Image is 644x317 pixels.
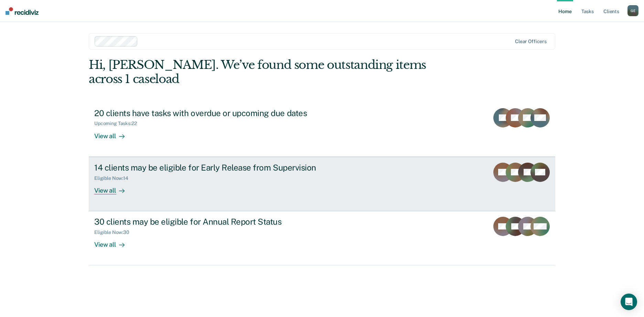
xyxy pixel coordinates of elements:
[94,217,336,227] div: 30 clients may be eligible for Annual Report Status
[94,121,142,126] div: Upcoming Tasks : 22
[627,5,638,16] div: G E
[94,108,336,118] div: 20 clients have tasks with overdue or upcoming due dates
[94,181,133,194] div: View all
[94,235,133,249] div: View all
[89,157,555,211] a: 14 clients may be eligible for Early Release from SupervisionEligible Now:14View all
[6,7,39,15] img: Recidiviz
[94,163,336,173] div: 14 clients may be eligible for Early Release from Supervision
[94,229,135,235] div: Eligible Now : 30
[94,126,133,140] div: View all
[515,39,547,44] div: Clear officers
[89,103,555,157] a: 20 clients have tasks with overdue or upcoming due datesUpcoming Tasks:22View all
[621,294,637,310] div: Open Intercom Messenger
[94,175,134,181] div: Eligible Now : 14
[89,58,462,86] div: Hi, [PERSON_NAME]. We’ve found some outstanding items across 1 caseload
[627,5,638,16] button: GE
[89,211,555,265] a: 30 clients may be eligible for Annual Report StatusEligible Now:30View all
